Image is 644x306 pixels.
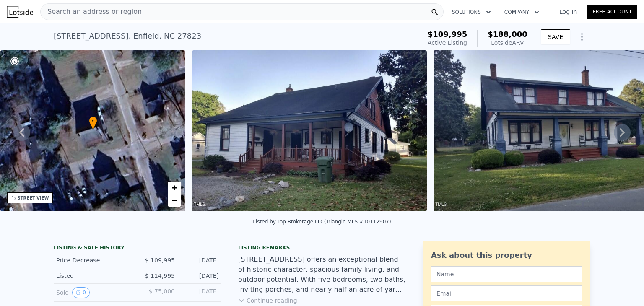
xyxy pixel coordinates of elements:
a: Zoom in [168,182,181,194]
span: − [172,195,177,205]
button: SAVE [541,29,570,44]
div: [STREET_ADDRESS] , Enfield , NC 27823 [54,30,201,42]
span: $ 114,995 [145,272,175,279]
span: $109,995 [428,30,467,39]
img: Lotside [7,6,33,18]
span: $188,000 [488,30,527,39]
a: Free Account [587,5,637,19]
div: Sold [56,287,131,298]
a: Zoom out [168,194,181,207]
img: Sale: 167313771 Parcel: 87166945 [192,50,426,211]
span: + [172,182,177,193]
div: [DATE] [182,287,219,298]
span: Active Listing [428,39,467,46]
div: Listing remarks [238,244,406,251]
div: Price Decrease [56,256,131,265]
div: [STREET_ADDRESS] offers an exceptional blend of historic character, spacious family living, and o... [238,254,406,295]
a: Log In [549,8,587,16]
span: Search an address or region [41,7,142,17]
span: $ 109,995 [145,257,175,264]
button: Company [498,5,546,20]
input: Name [431,266,582,282]
button: View historical data [72,287,90,298]
button: Solutions [445,5,498,20]
button: Show Options [574,29,590,45]
div: [DATE] [182,256,219,265]
div: Listed [56,272,131,280]
div: Lotside ARV [488,39,527,47]
div: Ask about this property [431,249,582,261]
div: [DATE] [182,272,219,280]
div: LISTING & SALE HISTORY [54,244,221,253]
span: • [89,117,97,125]
button: Continue reading [238,296,297,305]
span: $ 75,000 [149,288,175,295]
div: Listed by Top Brokerage LLC (Triangle MLS #10112907) [253,219,391,225]
div: STREET VIEW [18,195,49,201]
div: • [89,116,97,131]
input: Email [431,285,582,301]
